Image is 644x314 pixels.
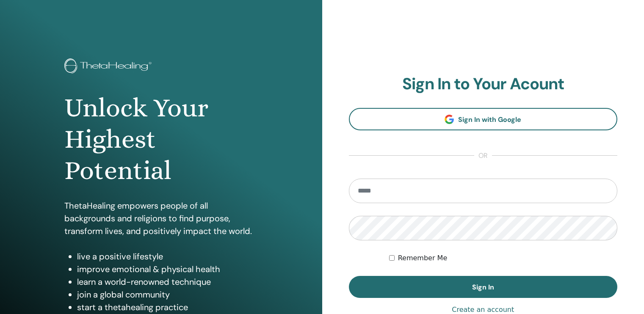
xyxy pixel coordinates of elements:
[64,92,258,187] h1: Unlock Your Highest Potential
[389,253,617,263] div: Keep me authenticated indefinitely or until I manually logout
[77,301,258,314] li: start a thetahealing practice
[77,275,258,288] li: learn a world-renowned technique
[77,263,258,275] li: improve emotional & physical health
[398,253,448,263] label: Remember Me
[77,250,258,263] li: live a positive lifestyle
[77,288,258,301] li: join a global community
[349,108,618,130] a: Sign In with Google
[64,199,258,237] p: ThetaHealing empowers people of all backgrounds and religions to find purpose, transform lives, a...
[472,283,494,292] span: Sign In
[349,74,618,94] h2: Sign In to Your Acount
[474,151,492,161] span: or
[349,276,618,298] button: Sign In
[458,115,521,124] span: Sign In with Google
